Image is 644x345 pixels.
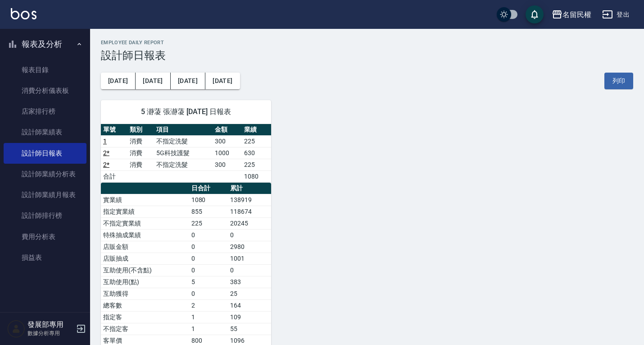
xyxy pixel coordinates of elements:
[101,73,136,89] button: [DATE]
[228,229,271,241] td: 0
[189,276,228,288] td: 5
[112,107,260,116] span: 5 瀞蓤 張瀞蓤 [DATE] 日報表
[242,159,271,170] td: 225
[4,164,86,184] a: 設計師業績分析表
[228,217,271,229] td: 20245
[101,241,189,253] td: 店販金額
[213,135,242,147] td: 300
[101,323,189,335] td: 不指定客
[154,159,213,170] td: 不指定洗髮
[189,253,228,264] td: 0
[4,122,86,143] a: 設計師業績表
[4,226,86,247] a: 費用分析表
[228,276,271,288] td: 383
[4,80,86,101] a: 消費分析儀表板
[127,135,154,147] td: 消費
[154,135,213,147] td: 不指定洗髮
[127,147,154,159] td: 消費
[599,6,633,23] button: 登出
[101,49,633,62] h3: 設計師日報表
[242,135,271,147] td: 225
[101,299,189,311] td: 總客數
[4,205,86,226] a: 設計師排行榜
[101,124,127,136] th: 單號
[189,183,228,194] th: 日合計
[4,184,86,205] a: 設計師業績月報表
[4,101,86,122] a: 店家排行榜
[228,288,271,299] td: 25
[103,138,107,145] a: 1
[228,253,271,264] td: 1001
[101,206,189,217] td: 指定實業績
[101,253,189,264] td: 店販抽成
[4,32,86,56] button: 報表及分析
[101,288,189,299] td: 互助獲得
[228,311,271,323] td: 109
[189,323,228,335] td: 1
[101,194,189,206] td: 實業績
[101,170,127,182] td: 合計
[101,311,189,323] td: 指定客
[242,170,271,182] td: 1080
[228,206,271,217] td: 118674
[189,194,228,206] td: 1080
[562,9,591,20] div: 名留民權
[101,264,189,276] td: 互助使用(不含點)
[127,124,154,136] th: 類別
[548,5,595,24] button: 名留民權
[189,206,228,217] td: 855
[136,73,170,89] button: [DATE]
[101,124,271,183] table: a dense table
[4,143,86,164] a: 設計師日報表
[4,60,86,80] a: 報表目錄
[205,73,240,89] button: [DATE]
[604,73,633,89] button: 列印
[171,73,205,89] button: [DATE]
[526,5,544,23] button: save
[228,241,271,253] td: 2980
[11,8,36,19] img: Logo
[228,264,271,276] td: 0
[213,124,242,136] th: 金額
[228,183,271,194] th: 累計
[189,264,228,276] td: 0
[101,40,633,46] h2: Employee Daily Report
[27,320,73,329] h5: 發展部專用
[7,320,25,338] img: Person
[189,299,228,311] td: 2
[127,159,154,170] td: 消費
[4,247,86,268] a: 損益表
[189,229,228,241] td: 0
[189,311,228,323] td: 1
[101,276,189,288] td: 互助使用(點)
[27,329,73,337] p: 數據分析專用
[154,124,213,136] th: 項目
[242,147,271,159] td: 630
[213,159,242,170] td: 300
[213,147,242,159] td: 1000
[228,323,271,335] td: 55
[101,217,189,229] td: 不指定實業績
[189,241,228,253] td: 0
[228,299,271,311] td: 164
[242,124,271,136] th: 業績
[154,147,213,159] td: 5G科技護髮
[189,288,228,299] td: 0
[228,194,271,206] td: 138919
[101,229,189,241] td: 特殊抽成業績
[189,217,228,229] td: 225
